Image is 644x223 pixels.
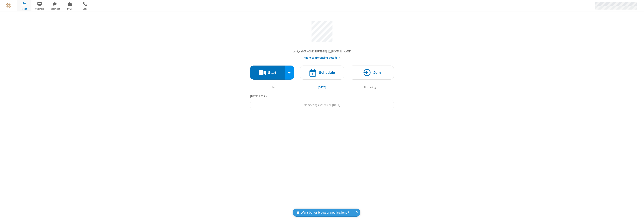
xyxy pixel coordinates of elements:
[373,71,381,74] h4: Join
[17,7,31,10] span: Meet
[78,7,92,10] span: Calls
[250,95,268,98] span: [DATE] 2:00 PM
[268,71,276,74] h4: Start
[319,71,335,74] h4: Schedule
[250,19,394,60] section: Account details
[250,66,285,80] button: Start
[293,49,351,54] button: Copy my meeting room linkCopy my meeting room link
[635,213,641,220] iframe: Chat
[33,7,47,10] span: Webinars
[347,84,393,91] button: Upcoming
[350,66,394,80] button: Join
[285,66,294,80] div: Start conference options
[250,94,394,110] section: Today's Meetings
[301,210,349,215] span: Want better browser notifications?
[48,7,62,10] span: Team Chat
[63,7,77,10] span: Drive
[304,56,340,60] button: Audio conferencing details
[6,3,11,8] img: QA Selenium DO NOT DELETE OR CHANGE
[300,84,345,91] button: [DATE]
[300,66,344,80] button: Schedule
[252,84,297,91] button: Past
[304,103,340,107] span: No meetings scheduled [DATE]
[293,50,351,53] span: Copy my meeting room link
